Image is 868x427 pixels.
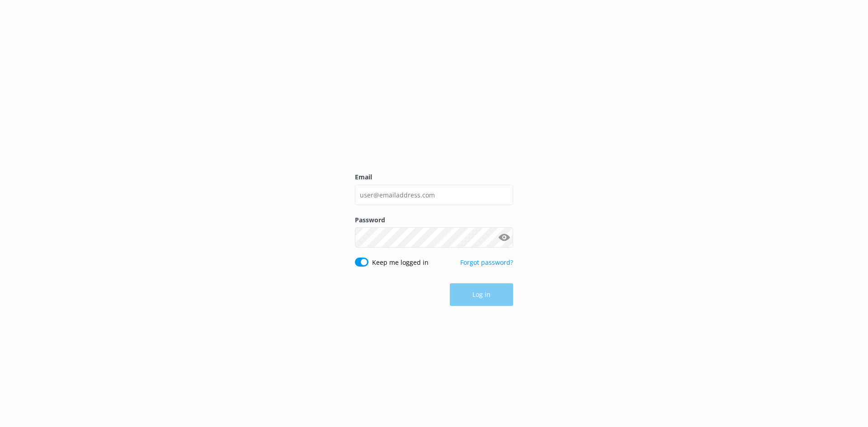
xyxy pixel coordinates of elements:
button: Show password [495,229,513,247]
label: Email [355,172,513,182]
input: user@emailaddress.com [355,185,513,205]
label: Password [355,215,513,225]
label: Keep me logged in [372,258,429,267]
a: Forgot password? [460,258,513,267]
